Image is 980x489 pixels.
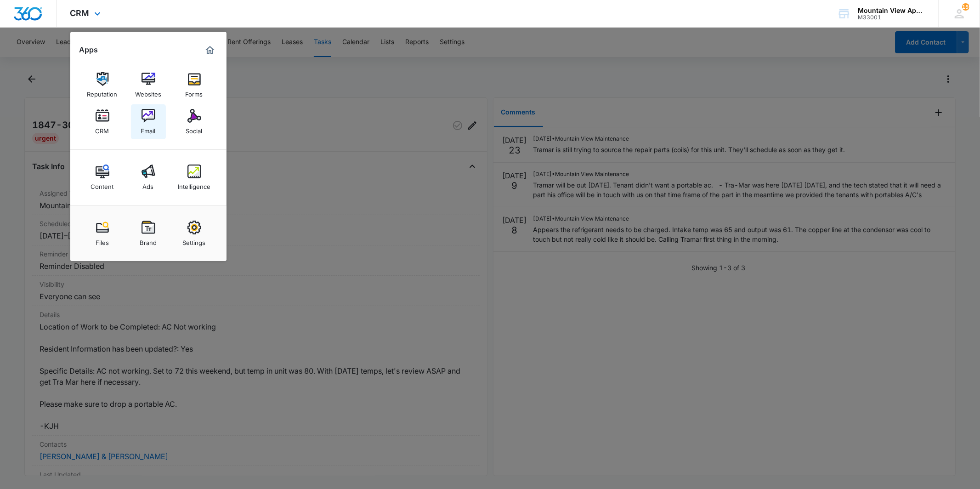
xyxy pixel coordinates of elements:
a: Social [177,104,212,139]
a: Files [85,216,120,251]
a: Content [85,160,120,195]
div: Content [91,178,114,190]
a: Email [131,104,166,139]
div: Social [186,123,203,135]
a: Forms [177,68,212,102]
a: Ads [131,160,166,195]
h2: Apps [79,45,98,54]
a: Intelligence [177,160,212,195]
div: CRM [96,123,109,135]
div: Reputation [87,86,118,98]
a: Marketing 360® Dashboard [203,43,217,57]
a: CRM [85,104,120,139]
div: Websites [135,86,161,98]
div: Files [96,234,109,246]
div: account id [858,14,925,21]
div: Intelligence [178,178,210,190]
div: notifications count [962,3,969,11]
div: Brand [140,234,157,246]
span: 159 [962,3,969,11]
a: Websites [131,68,166,102]
div: account name [858,7,925,14]
div: Email [141,123,156,135]
a: Reputation [85,68,120,102]
div: Forms [186,86,203,98]
div: Settings [183,234,206,246]
a: Settings [177,216,212,251]
a: Brand [131,216,166,251]
span: CRM [70,8,90,18]
div: Ads [143,178,154,190]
